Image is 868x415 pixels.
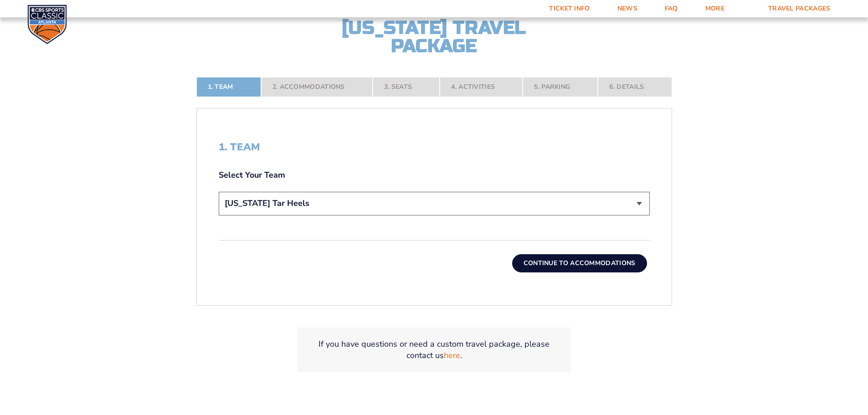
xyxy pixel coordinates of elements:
p: If you have questions or need a custom travel package, please contact us . [308,338,560,361]
label: Select Your Team [219,169,650,181]
button: Continue To Accommodations [512,254,647,272]
h2: 1. Team [219,141,650,153]
a: here [444,350,460,361]
h2: [US_STATE] Travel Package [334,19,534,55]
img: CBS Sports Classic [27,5,67,44]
